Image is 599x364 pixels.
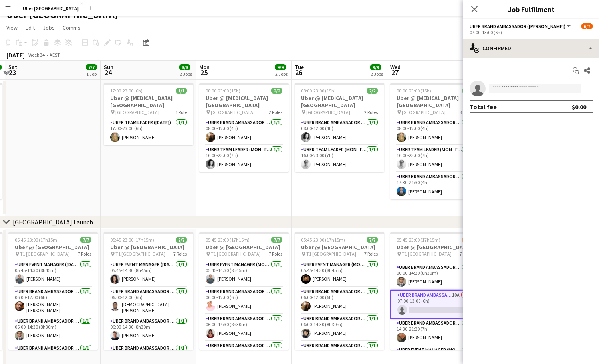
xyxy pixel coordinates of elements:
[390,94,480,109] h3: Uber @ [MEDICAL_DATA][GEOGRAPHIC_DATA]
[301,88,336,94] span: 08:00-23:00 (15h)
[295,145,384,172] app-card-role: Uber Team Leader (Mon - Fri)1/116:00-23:00 (7h)[PERSON_NAME]
[3,22,21,33] a: View
[104,232,193,350] div: 05:45-23:00 (17h15m)7/7Uber @ [GEOGRAPHIC_DATA] T1 [GEOGRAPHIC_DATA]7 RolesUBER Event Manager ([D...
[390,145,480,172] app-card-role: Uber Team Leader (Mon - Fri)1/116:00-23:00 (7h)[PERSON_NAME]
[199,145,289,172] app-card-role: Uber Team Leader (Mon - Fri)1/116:00-23:00 (7h)[PERSON_NAME]
[470,103,497,111] div: Total fee
[199,244,289,251] h3: Uber @ [GEOGRAPHIC_DATA]
[199,232,289,350] app-job-card: 05:45-23:00 (17h15m)7/7Uber @ [GEOGRAPHIC_DATA] T1 [GEOGRAPHIC_DATA]7 RolesUBER Event Manager (Mo...
[40,22,58,33] a: Jobs
[173,251,187,257] span: 7 Roles
[295,244,384,251] h3: Uber @ [GEOGRAPHIC_DATA]
[370,64,381,70] span: 9/9
[211,109,255,115] span: [GEOGRAPHIC_DATA]
[104,83,193,145] div: 17:00-23:00 (6h)1/1Uber @ [MEDICAL_DATA][GEOGRAPHIC_DATA] [GEOGRAPHIC_DATA]1 RoleUber Team Leader...
[211,251,261,257] span: T1 [GEOGRAPHIC_DATA]
[198,68,210,77] span: 25
[306,251,356,257] span: T1 [GEOGRAPHIC_DATA]
[295,232,384,350] div: 05:45-23:00 (17h15m)7/7Uber @ [GEOGRAPHIC_DATA] T1 [GEOGRAPHIC_DATA]7 RolesUBER Event Manager (Mo...
[397,237,440,243] span: 05:45-23:00 (17h15m)
[271,88,282,94] span: 2/2
[462,237,473,243] span: 6/7
[13,218,93,226] div: [GEOGRAPHIC_DATA] Launch
[295,94,384,109] h3: Uber @ [MEDICAL_DATA][GEOGRAPHIC_DATA]
[470,23,565,29] span: UBER Brand Ambassador (Mon - Fri)
[463,39,599,58] div: Confirmed
[199,287,289,314] app-card-role: UBER Brand Ambassador ([PERSON_NAME])1/106:00-12:00 (6h)[PERSON_NAME]
[390,319,480,346] app-card-role: UBER Brand Ambassador ([PERSON_NAME])1/114:30-21:30 (7h)[PERSON_NAME]
[295,83,384,172] app-job-card: 08:00-23:00 (15h)2/2Uber @ [MEDICAL_DATA][GEOGRAPHIC_DATA] [GEOGRAPHIC_DATA]2 RolesUBER Brand Amb...
[199,83,289,172] div: 08:00-23:00 (15h)2/2Uber @ [MEDICAL_DATA][GEOGRAPHIC_DATA] [GEOGRAPHIC_DATA]2 RolesUBER Brand Amb...
[176,88,187,94] span: 1/1
[26,52,46,58] span: Week 34
[206,88,240,94] span: 08:00-23:00 (15h)
[115,251,165,257] span: T1 [GEOGRAPHIC_DATA]
[390,83,480,199] app-job-card: 08:00-23:00 (15h)3/3Uber @ [MEDICAL_DATA][GEOGRAPHIC_DATA] [GEOGRAPHIC_DATA]3 RolesUBER Brand Amb...
[8,260,98,287] app-card-role: UBER Event Manager ([DATE])1/105:45-14:30 (8h45m)[PERSON_NAME]
[6,24,18,31] span: View
[7,68,17,77] span: 23
[295,314,384,341] app-card-role: UBER Brand Ambassador ([PERSON_NAME])1/106:00-14:30 (8h30m)[PERSON_NAME]
[104,63,113,71] span: Sun
[206,237,250,243] span: 05:45-23:00 (17h15m)
[16,0,85,16] button: Uber [GEOGRAPHIC_DATA]
[470,30,593,35] div: 07:00-13:00 (6h)
[397,88,431,94] span: 08:00-23:00 (15h)
[581,23,593,29] span: 6/7
[80,237,91,243] span: 7/7
[6,51,25,59] div: [DATE]
[179,64,190,70] span: 8/8
[104,94,193,109] h3: Uber @ [MEDICAL_DATA][GEOGRAPHIC_DATA]
[364,109,378,115] span: 2 Roles
[390,118,480,145] app-card-role: UBER Brand Ambassador ([PERSON_NAME])1/108:00-12:00 (4h)[PERSON_NAME]
[294,68,304,77] span: 26
[390,63,401,71] span: Wed
[104,244,193,251] h3: Uber @ [GEOGRAPHIC_DATA]
[199,314,289,341] app-card-role: UBER Brand Ambassador ([PERSON_NAME])1/106:00-14:30 (8h30m)[PERSON_NAME]
[367,88,378,94] span: 2/2
[180,71,192,77] div: 2 Jobs
[390,244,480,251] h3: Uber @ [GEOGRAPHIC_DATA]
[371,71,383,77] div: 2 Jobs
[460,109,473,115] span: 3 Roles
[8,317,98,344] app-card-role: UBER Brand Ambassador ([DATE])1/106:00-14:30 (8h30m)[PERSON_NAME]
[8,287,98,317] app-card-role: UBER Brand Ambassador ([DATE])1/106:00-12:00 (6h)[PERSON_NAME] [PERSON_NAME]
[199,63,210,71] span: Mon
[460,251,473,257] span: 7 Roles
[367,237,378,243] span: 7/7
[390,232,480,350] div: 05:45-23:00 (17h15m)6/7Uber @ [GEOGRAPHIC_DATA] T1 [GEOGRAPHIC_DATA]7 RolesUBER Brand Ambassador ...
[175,109,187,115] span: 1 Role
[22,22,38,33] a: Edit
[390,290,480,319] app-card-role: UBER Brand Ambassador ([PERSON_NAME])10A0/107:00-13:00 (6h)
[104,118,193,145] app-card-role: Uber Team Leader ([DATE])1/117:00-23:00 (6h)[PERSON_NAME]
[306,109,350,115] span: [GEOGRAPHIC_DATA]
[402,109,446,115] span: [GEOGRAPHIC_DATA]
[364,251,378,257] span: 7 Roles
[50,52,60,58] div: AEST
[26,24,35,31] span: Edit
[199,118,289,145] app-card-role: UBER Brand Ambassador ([PERSON_NAME])1/108:00-12:00 (4h)[PERSON_NAME]
[269,109,282,115] span: 2 Roles
[463,4,599,14] h3: Job Fulfilment
[275,71,288,77] div: 2 Jobs
[110,88,143,94] span: 17:00-23:00 (6h)
[470,23,572,29] button: UBER Brand Ambassador ([PERSON_NAME])
[8,63,17,71] span: Sat
[86,64,97,70] span: 7/7
[390,263,480,290] app-card-role: UBER Brand Ambassador ([PERSON_NAME])1/106:00-14:30 (8h30m)[PERSON_NAME]
[269,251,282,257] span: 7 Roles
[8,244,98,251] h3: Uber @ [GEOGRAPHIC_DATA]
[86,71,97,77] div: 1 Job
[199,94,289,109] h3: Uber @ [MEDICAL_DATA][GEOGRAPHIC_DATA]
[104,260,193,287] app-card-role: UBER Event Manager ([DATE])1/105:45-14:30 (8h45m)[PERSON_NAME]
[78,251,91,257] span: 7 Roles
[402,251,452,257] span: T1 [GEOGRAPHIC_DATA]
[389,68,401,77] span: 27
[20,251,70,257] span: T1 [GEOGRAPHIC_DATA]
[43,24,55,31] span: Jobs
[176,237,187,243] span: 7/7
[15,237,59,243] span: 05:45-23:00 (17h15m)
